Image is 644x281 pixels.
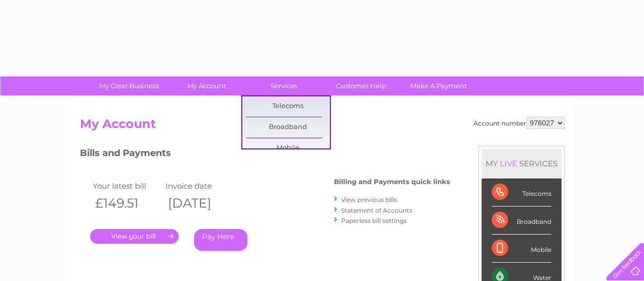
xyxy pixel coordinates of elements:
div: Broadband [492,207,551,235]
a: Paperless bill settings [341,217,407,224]
a: My Clear Business [87,76,171,95]
h3: Bills and Payments [80,146,450,164]
a: Services [242,76,326,95]
h2: My Account [80,117,565,136]
a: Mobile [246,138,330,159]
h4: Billing and Payments quick links [334,178,450,186]
a: Statement of Accounts [341,207,412,214]
th: £149.51 [90,193,163,214]
a: Telecoms [246,96,330,117]
div: Mobile [492,235,551,263]
a: Broadband [246,117,330,138]
td: Invoice date [163,179,236,193]
div: Account number [473,117,565,129]
div: LIVE [498,159,519,168]
a: Pay Here [194,229,247,251]
a: View previous bills [341,196,397,203]
a: Customer Help [319,76,403,95]
div: MY SERVICES [482,149,562,178]
th: [DATE] [163,193,236,214]
td: Your latest bill [90,179,163,193]
div: Telecoms [492,178,551,207]
a: My Account [164,76,248,95]
a: . [90,229,179,244]
a: Make A Payment [397,76,481,95]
